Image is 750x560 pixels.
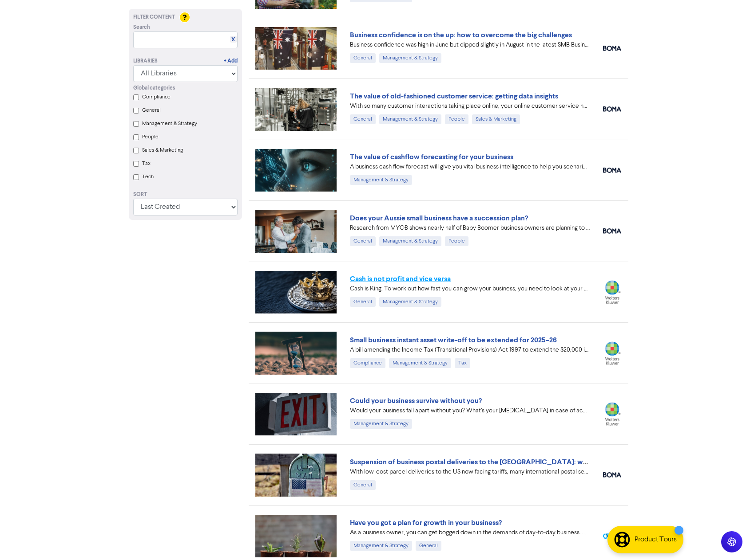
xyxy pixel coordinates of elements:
[350,102,590,111] div: With so many customer interactions taking place online, your online customer service has to be fi...
[379,297,441,307] div: Management & Strategy
[133,23,150,31] span: Search
[603,402,621,426] img: wolterskluwer
[445,236,468,246] div: People
[603,106,621,112] img: boma
[350,345,590,355] div: A bill amending the Income Tax (Transitional Provisions) Act 1997 to extend the $20,000 instant a...
[379,53,441,63] div: Management & Strategy
[133,191,238,199] div: Sort
[603,46,621,51] img: boma
[142,133,159,141] label: People
[350,284,590,294] div: Cash is King. To work out how fast you can grow your business, you need to look at your projected...
[350,297,376,307] div: General
[350,541,412,551] div: Management & Strategy
[350,214,528,223] a: Does your Aussie small business have a succession plan?
[350,92,558,101] a: The value of old-fashioned customer service: getting data insights
[603,341,621,365] img: wolters_kluwer
[350,53,376,63] div: General
[350,274,451,283] a: Cash is not profit and vice versa
[350,336,557,345] a: Small business instant asset write-off to be extended for 2025–26
[350,480,376,490] div: General
[379,236,441,246] div: Management & Strategy
[350,236,376,246] div: General
[350,528,590,537] div: As a business owner, you can get bogged down in the demands of day-to-day business. We can help b...
[142,93,171,101] label: Compliance
[603,168,621,173] img: boma_accounting
[603,280,621,304] img: wolterskluwer
[350,396,482,405] a: Could your business survive without you?
[603,228,621,234] img: boma
[142,160,151,168] label: Tax
[142,173,154,181] label: Tech
[445,114,468,124] div: People
[350,467,590,477] div: With low-cost parcel deliveries to the US now facing tariffs, many international postal services ...
[350,518,502,527] a: Have you got a plan for growth in your business?
[350,419,412,429] div: Management & Strategy
[142,120,197,128] label: Management & Strategy
[350,40,590,50] div: Business confidence was high in June but dipped slightly in August in the latest SMB Business Ins...
[455,358,470,368] div: Tax
[472,114,520,124] div: Sales & Marketing
[350,175,412,185] div: Management & Strategy
[142,106,161,114] label: General
[350,114,376,124] div: General
[350,406,590,415] div: Would your business fall apart without you? What’s your Plan B in case of accident, illness, or j...
[350,458,663,466] a: Suspension of business postal deliveries to the [GEOGRAPHIC_DATA]: what options do you have?
[416,541,441,551] div: General
[142,146,183,154] label: Sales & Marketing
[379,114,441,124] div: Management & Strategy
[133,57,158,65] div: Libraries
[224,57,238,65] a: + Add
[389,358,451,368] div: Management & Strategy
[133,84,238,92] div: Global categories
[350,162,590,172] div: A business cash flow forecast will give you vital business intelligence to help you scenario-plan...
[350,153,513,161] a: The value of cashflow forecasting for your business
[603,533,621,539] img: spotlight
[350,223,590,233] div: Research from MYOB shows nearly half of Baby Boomer business owners are planning to exit in the n...
[231,36,235,43] a: X
[350,31,572,39] a: Business confidence is on the up: how to overcome the big challenges
[603,472,621,478] img: boma
[706,517,750,560] iframe: Chat Widget
[133,13,238,21] div: Filter Content
[350,358,385,368] div: Compliance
